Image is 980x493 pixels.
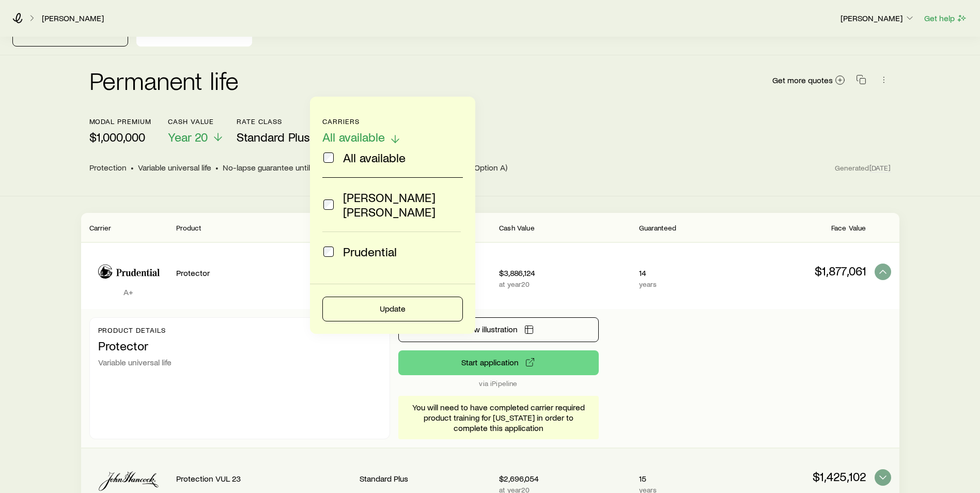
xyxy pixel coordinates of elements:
[499,473,630,484] p: $2,696,054
[451,162,507,173] span: Level (Option A)
[407,402,590,433] span: You will need to have completed carrier required product training for [US_STATE] in order to comp...
[89,162,127,173] span: Protection
[41,13,104,23] a: [PERSON_NAME]
[772,74,846,86] a: Get more quotes
[322,130,385,144] span: All available
[98,338,381,353] p: Protector
[98,357,381,367] p: Variable universal life
[462,325,518,333] span: View illustration
[831,223,866,232] span: Face Value
[869,163,891,173] span: [DATE]
[168,117,224,145] button: Cash ValueYear 20
[398,317,599,342] button: View illustration
[835,163,891,173] span: Generated
[131,162,134,173] span: •
[322,117,401,145] button: CarriersAll available
[924,12,968,24] button: Get help
[840,12,915,25] button: [PERSON_NAME]
[168,130,208,144] span: Year 20
[499,223,535,232] span: Cash Value
[735,469,866,484] p: $1,425,102
[735,264,866,278] p: $1,877,061
[89,130,151,144] p: $1,000,000
[168,117,224,126] p: Cash Value
[639,268,727,278] p: 14
[89,117,151,126] p: modal premium
[89,287,168,297] p: A+
[398,350,599,375] button: via iPipeline
[499,268,630,278] p: $3,886,124
[237,117,310,126] p: Rate Class
[322,117,401,126] p: Carriers
[639,473,727,484] p: 15
[223,162,411,173] span: No-lapse guarantee until age [DEMOGRAPHIC_DATA]
[398,379,599,388] p: via iPipeline
[98,326,381,334] p: Product details
[499,280,630,288] p: at year 20
[841,13,915,23] p: [PERSON_NAME]
[89,223,112,232] span: Carrier
[176,268,351,278] p: Protector
[237,117,310,145] button: Rate ClassStandard Plus
[176,223,201,232] span: Product
[138,162,211,173] span: Variable universal life
[89,68,239,93] h2: Permanent life
[237,130,310,144] span: Standard Plus
[176,473,351,484] p: Protection VUL 23
[772,76,833,84] span: Get more quotes
[360,473,491,484] p: Standard Plus
[215,162,219,173] span: •
[639,223,677,232] span: Guaranteed
[639,280,727,288] p: years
